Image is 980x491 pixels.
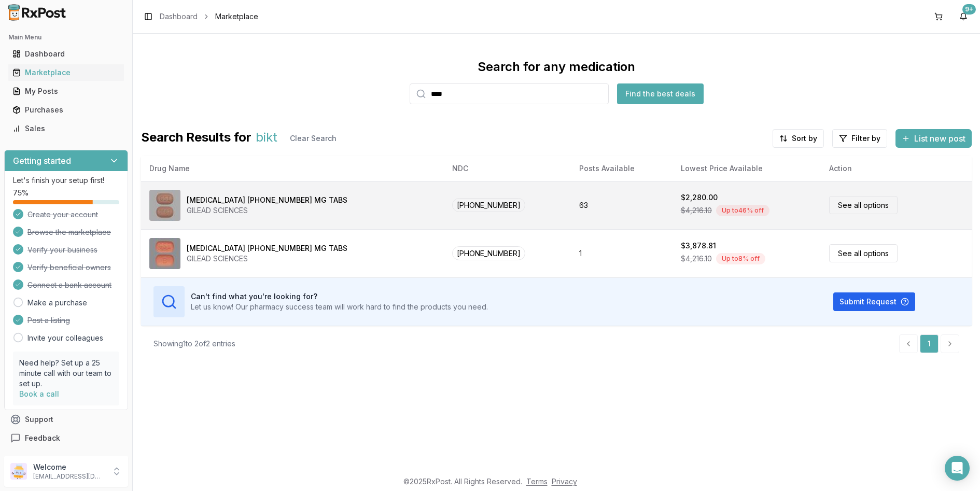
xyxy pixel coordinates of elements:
[27,315,70,326] span: Post a listing
[19,358,113,389] p: Need help? Set up a 25 minute call with our team to set up.
[571,229,673,277] td: 1
[4,64,128,81] button: Marketplace
[187,243,347,254] div: [MEDICAL_DATA] [PHONE_NUMBER] MG TABS
[899,334,959,353] nav: pagination
[191,302,488,312] p: Let us know! Our pharmacy success team will work hard to find the products you need.
[4,120,128,137] button: Sales
[851,133,880,144] span: Filter by
[681,205,712,216] span: $4,216.10
[8,82,124,101] a: My Posts
[8,45,124,63] a: Dashboard
[617,83,704,104] button: Find the best deals
[12,86,120,96] div: My Posts
[13,175,119,186] p: Let's finish your setup first!
[191,291,488,302] h3: Can't find what you're looking for?
[526,477,548,486] a: Terms
[141,156,444,181] th: Drug Name
[187,254,347,264] div: GILEAD SCIENCES
[716,253,765,264] div: Up to 8 % off
[187,205,347,216] div: GILEAD SCIENCES
[571,156,673,181] th: Posts Available
[821,156,972,181] th: Action
[832,129,887,148] button: Filter by
[833,292,915,311] button: Submit Request
[8,63,124,82] a: Marketplace
[27,280,111,290] span: Connect a bank account
[282,129,345,148] button: Clear Search
[33,462,105,472] p: Welcome
[452,198,525,212] span: [PHONE_NUMBER]
[8,101,124,119] a: Purchases
[673,156,821,181] th: Lowest Price Available
[681,192,718,203] div: $2,280.00
[27,227,111,237] span: Browse the marketplace
[10,463,27,480] img: User avatar
[27,262,111,273] span: Verify beneficial owners
[187,195,347,205] div: [MEDICAL_DATA] [PHONE_NUMBER] MG TABS
[962,4,976,15] div: 9+
[25,433,60,443] span: Feedback
[13,188,29,198] span: 75 %
[478,59,635,75] div: Search for any medication
[716,205,769,216] div: Up to 46 % off
[4,102,128,118] button: Purchases
[920,334,939,353] a: 1
[681,254,712,264] span: $4,216.10
[149,190,180,221] img: Biktarvy 50-200-25 MG TABS
[552,477,577,486] a: Privacy
[27,333,103,343] a: Invite your colleagues
[8,119,124,138] a: Sales
[141,129,251,148] span: Search Results for
[452,246,525,260] span: [PHONE_NUMBER]
[895,129,972,148] button: List new post
[773,129,824,148] button: Sort by
[27,298,87,308] a: Make a purchase
[792,133,817,144] span: Sort by
[914,132,965,145] span: List new post
[12,105,120,115] div: Purchases
[444,156,570,181] th: NDC
[4,429,128,447] button: Feedback
[945,456,970,481] div: Open Intercom Messenger
[4,83,128,100] button: My Posts
[895,134,972,145] a: List new post
[33,472,105,481] p: [EMAIL_ADDRESS][DOMAIN_NAME]
[27,209,98,220] span: Create your account
[13,155,71,167] h3: Getting started
[955,8,972,25] button: 9+
[12,123,120,134] div: Sales
[215,11,258,22] span: Marketplace
[829,196,898,214] a: See all options
[153,339,235,349] div: Showing 1 to 2 of 2 entries
[4,46,128,62] button: Dashboard
[571,181,673,229] td: 63
[256,129,277,148] span: bikt
[19,389,59,398] a: Book a call
[4,4,71,21] img: RxPost Logo
[12,67,120,78] div: Marketplace
[27,245,97,255] span: Verify your business
[8,33,124,41] h2: Main Menu
[681,241,716,251] div: $3,878.81
[829,244,898,262] a: See all options
[12,49,120,59] div: Dashboard
[160,11,258,22] nav: breadcrumb
[160,11,198,22] a: Dashboard
[4,410,128,429] button: Support
[149,238,180,269] img: Biktarvy 30-120-15 MG TABS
